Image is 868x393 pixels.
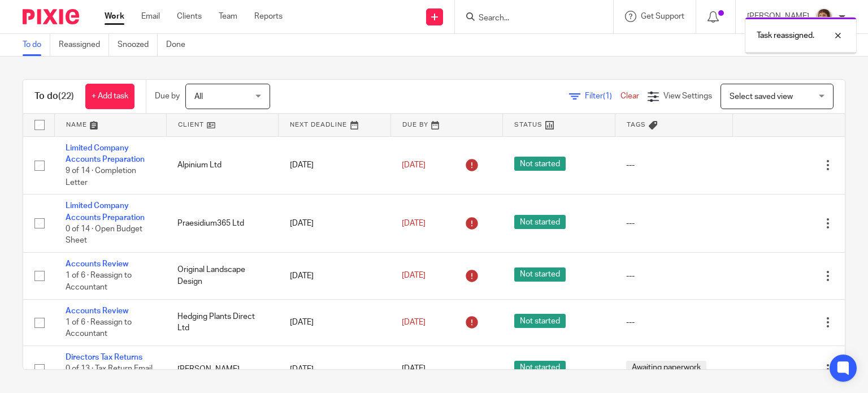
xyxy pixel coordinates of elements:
[514,157,566,171] span: Not started
[23,34,50,56] a: To do
[815,8,833,26] img: Pixie%204.jpg
[66,260,128,268] a: Accounts Review
[59,34,109,56] a: Reassigned
[626,218,721,229] div: ---
[66,225,142,245] span: 0 of 14 · Open Budget Sheet
[66,365,153,385] span: 0 of 13 · Tax Return Email to Client
[58,92,74,101] span: (22)
[626,361,706,375] span: Awaiting paperwork
[514,267,566,282] span: Not started
[627,122,646,128] span: Tags
[66,307,128,315] a: Accounts Review
[118,34,158,56] a: Snoozed
[279,195,390,253] td: [DATE]
[85,84,134,109] a: + Add task
[626,317,721,328] div: ---
[66,272,132,292] span: 1 of 6 · Reassign to Accountant
[402,161,426,169] span: [DATE]
[66,318,132,338] span: 1 of 6 · Reassign to Accountant
[166,253,278,299] td: Original Landscape Design
[155,90,180,102] p: Due by
[514,215,566,229] span: Not started
[34,90,74,102] h1: To do
[105,11,124,22] a: Work
[514,361,566,375] span: Not started
[620,92,639,100] a: Clear
[141,11,160,22] a: Email
[626,270,721,282] div: ---
[603,92,612,100] span: (1)
[166,299,278,346] td: Hedging Plants Direct Ltd
[279,136,390,195] td: [DATE]
[402,365,426,373] span: [DATE]
[730,93,793,101] span: Select saved view
[166,136,278,195] td: Alpinium Ltd
[66,353,142,361] a: Directors Tax Returns
[279,253,390,299] td: [DATE]
[279,346,390,392] td: [DATE]
[66,167,136,187] span: 9 of 14 · Completion Letter
[514,314,566,328] span: Not started
[626,159,721,171] div: ---
[402,318,426,326] span: [DATE]
[177,11,202,22] a: Clients
[166,346,278,392] td: [PERSON_NAME]
[23,9,79,24] img: Pixie
[166,34,194,56] a: Done
[585,92,620,100] span: Filter
[194,93,203,101] span: All
[402,219,426,227] span: [DATE]
[279,299,390,346] td: [DATE]
[663,92,712,100] span: View Settings
[66,202,145,221] a: Limited Company Accounts Preparation
[402,272,426,280] span: [DATE]
[254,11,283,22] a: Reports
[166,195,278,253] td: Praesidium365 Ltd
[219,11,237,22] a: Team
[757,30,814,41] p: Task reassigned.
[66,144,145,163] a: Limited Company Accounts Preparation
